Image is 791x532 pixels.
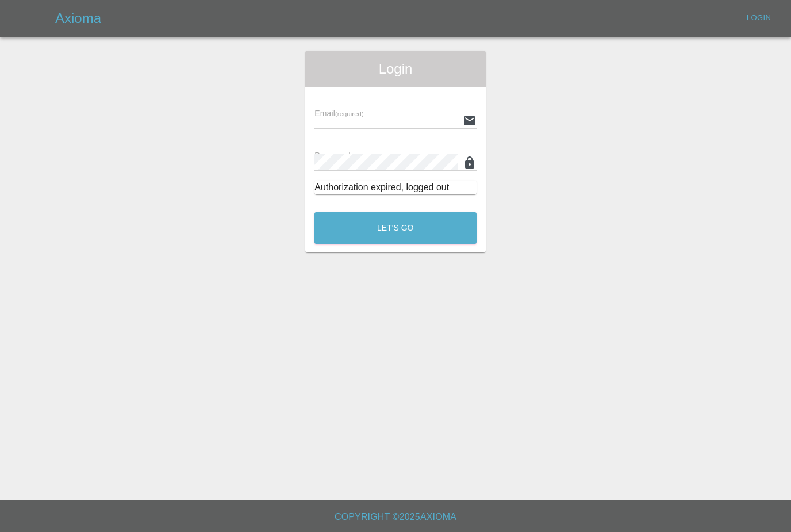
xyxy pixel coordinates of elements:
span: Password [314,151,379,160]
h5: Axioma [55,9,101,28]
small: (required) [335,110,364,117]
h6: Copyright © 2025 Axioma [9,509,782,525]
small: (required) [351,152,379,159]
span: Email [314,109,363,118]
div: Authorization expired, logged out [314,181,477,194]
button: Let's Go [314,212,477,244]
span: Login [314,60,477,78]
a: Login [740,9,777,27]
